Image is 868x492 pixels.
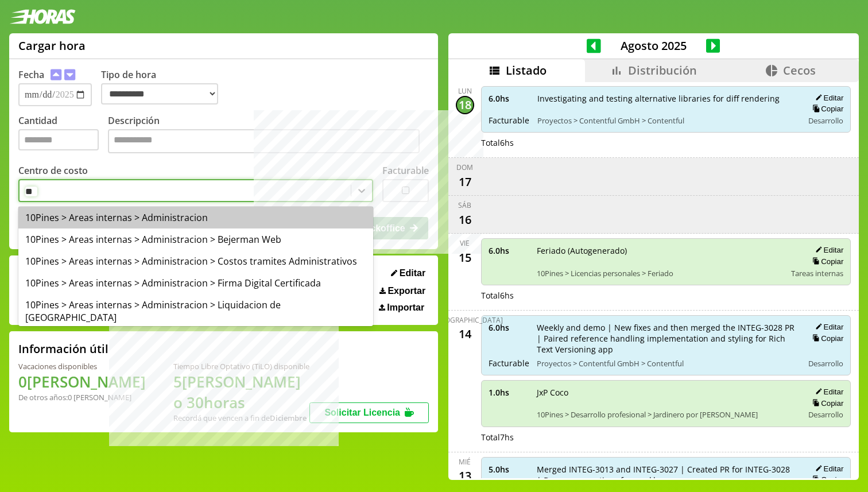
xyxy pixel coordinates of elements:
[448,82,859,478] div: scrollable content
[812,245,843,255] button: Editar
[18,38,86,53] h1: Cargar hora
[382,164,429,177] label: Facturable
[808,409,843,420] span: Desarrollo
[537,358,796,369] span: Proyectos > Contentful GmbH > Contentful
[309,402,429,423] button: Solicitar Licencia
[18,164,88,177] label: Centro de costo
[809,398,843,408] button: Copiar
[101,83,218,104] select: Tipo de hora
[18,392,146,402] div: De otros años: 0 [PERSON_NAME]
[456,467,474,485] div: 13
[18,371,146,392] h1: 0 [PERSON_NAME]
[809,334,843,343] button: Copiar
[537,464,796,486] span: Merged INTEG-3013 and INTEG-3027 | Created PR for INTEG-3028 | Demo preparations for weekly
[489,358,529,369] span: Facturable
[18,294,373,328] div: 10Pines > Areas internas > Administracion > Liquidacion de [GEOGRAPHIC_DATA]
[812,93,843,103] button: Editar
[376,285,429,297] button: Exportar
[18,114,108,156] label: Cantidad
[458,200,471,210] div: sáb
[173,361,309,371] div: Tiempo Libre Optativo (TiLO) disponible
[808,358,843,369] span: Desarrollo
[18,341,108,357] h2: Información útil
[783,63,816,78] span: Cecos
[481,137,851,148] div: Total 6 hs
[459,457,471,467] div: mié
[506,63,547,78] span: Listado
[387,286,425,296] span: Exportar
[481,432,851,443] div: Total 7 hs
[628,63,697,78] span: Distribución
[456,248,474,266] div: 15
[537,268,784,278] span: 10Pines > Licencias personales > Feriado
[324,408,400,417] span: Solicitar Licencia
[18,129,99,150] input: Cantidad
[537,387,796,398] span: JxP Coco
[812,464,843,474] button: Editar
[400,268,425,278] span: Editar
[481,290,851,301] div: Total 6 hs
[489,464,529,475] span: 5.0 hs
[387,303,424,313] span: Importar
[458,86,472,96] div: lun
[427,315,503,325] div: [DEMOGRAPHIC_DATA]
[791,268,843,278] span: Tareas internas
[456,172,474,191] div: 17
[601,38,706,53] span: Agosto 2025
[456,162,473,172] div: dom
[18,272,373,294] div: 10Pines > Areas internas > Administracion > Firma Digital Certificada
[809,104,843,114] button: Copiar
[489,115,529,126] span: Facturable
[460,238,470,248] div: vie
[173,413,309,423] div: Recordá que vencen a fin de
[808,115,843,126] span: Desarrollo
[537,93,796,104] span: Investigating and testing alternative libraries for diff rendering
[812,387,843,397] button: Editar
[809,257,843,266] button: Copiar
[270,413,307,423] b: Diciembre
[456,96,474,114] div: 18
[489,322,529,333] span: 6.0 hs
[18,228,373,250] div: 10Pines > Areas internas > Administracion > Bejerman Web
[9,9,76,24] img: logotipo
[456,325,474,343] div: 14
[108,129,420,153] textarea: Descripción
[456,210,474,228] div: 16
[537,115,796,126] span: Proyectos > Contentful GmbH > Contentful
[101,68,227,106] label: Tipo de hora
[108,114,429,156] label: Descripción
[18,207,373,228] div: 10Pines > Areas internas > Administracion
[537,409,796,420] span: 10Pines > Desarrollo profesional > Jardinero por [PERSON_NAME]
[387,268,429,279] button: Editar
[489,387,529,398] span: 1.0 hs
[812,322,843,332] button: Editar
[173,371,309,413] h1: 5 [PERSON_NAME] o 30 horas
[489,245,529,256] span: 6.0 hs
[18,68,44,81] label: Fecha
[18,250,373,272] div: 10Pines > Areas internas > Administracion > Costos tramites Administrativos
[18,361,146,371] div: Vacaciones disponibles
[809,475,843,485] button: Copiar
[489,93,529,104] span: 6.0 hs
[537,322,796,355] span: Weekly and demo | New fixes and then merged the INTEG-3028 PR | Paired reference handling impleme...
[537,245,784,256] span: Feriado (Autogenerado)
